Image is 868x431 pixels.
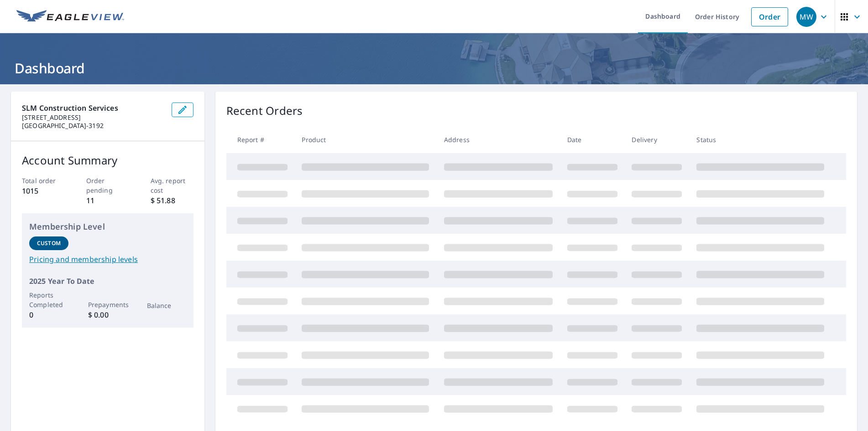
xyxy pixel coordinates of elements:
[294,126,436,153] th: Product
[86,195,129,206] p: 11
[151,195,193,206] p: $ 51.88
[29,290,68,309] p: Reports Completed
[151,176,193,195] p: Avg. report cost
[796,7,816,27] div: MW
[22,176,65,185] p: Total order
[86,176,129,195] p: Order pending
[751,7,788,26] a: Order
[29,254,186,265] a: Pricing and membership levels
[29,276,186,287] p: 2025 Year To Date
[22,185,65,196] p: 1015
[147,301,186,310] p: Balance
[22,122,164,130] p: [GEOGRAPHIC_DATA]-3192
[689,126,831,153] th: Status
[88,309,127,320] p: $ 0.00
[226,103,303,119] p: Recent Orders
[29,221,186,233] p: Membership Level
[22,113,164,122] p: [STREET_ADDRESS]
[624,126,689,153] th: Delivery
[437,126,560,153] th: Address
[22,103,164,113] p: SLM Construction Services
[22,152,193,169] p: Account Summary
[11,59,857,77] h1: Dashboard
[560,126,625,153] th: Date
[226,126,295,153] th: Report #
[88,300,127,309] p: Prepayments
[16,10,124,24] img: EV Logo
[29,309,68,320] p: 0
[37,239,61,247] p: Custom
